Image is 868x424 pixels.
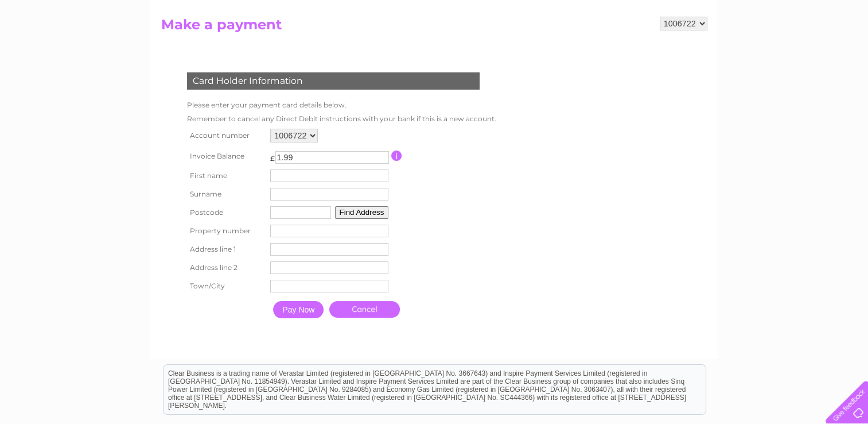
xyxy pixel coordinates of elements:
input: Information [391,151,402,161]
div: Card Holder Information [187,72,480,90]
th: Property number [184,222,268,240]
div: Clear Business is a trading name of Verastar Limited (registered in [GEOGRAPHIC_DATA] No. 3667643... [164,6,706,56]
th: Account number [184,126,268,145]
a: Cancel [329,301,400,318]
a: 0333 014 3131 [652,6,731,20]
th: Surname [184,185,268,203]
th: First name [184,167,268,185]
a: Telecoms [727,49,761,57]
input: Pay Now [273,301,324,318]
h2: Make a payment [161,17,707,38]
th: Address line 1 [184,240,268,259]
th: Address line 2 [184,259,268,277]
img: logo.png [30,30,89,65]
a: Blog [768,49,785,57]
th: Postcode [184,203,268,222]
button: Find Address [335,206,389,219]
a: Log out [830,49,857,57]
th: Invoice Balance [184,145,268,167]
td: Remember to cancel any Direct Debit instructions with your bank if this is a new account. [184,112,499,126]
td: Please enter your payment card details below. [184,98,499,112]
a: Water [666,49,688,57]
a: Contact [792,49,820,57]
td: £ [270,148,275,163]
th: Town/City [184,277,268,295]
a: Energy [695,49,720,57]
